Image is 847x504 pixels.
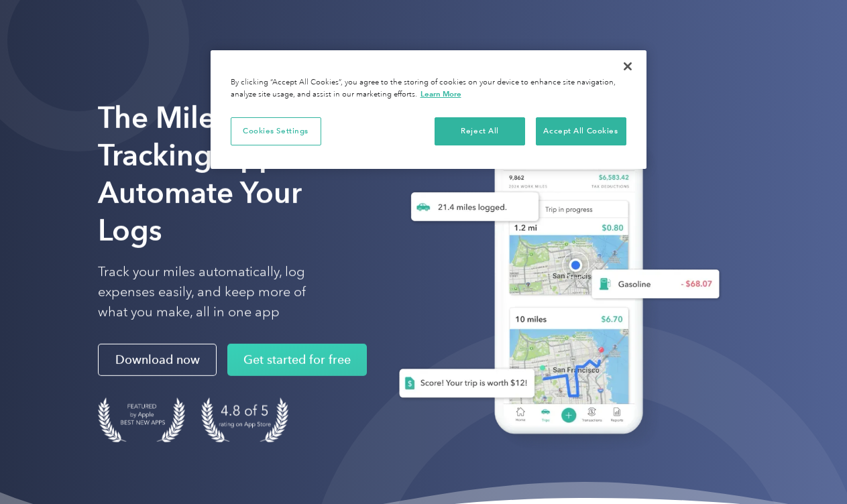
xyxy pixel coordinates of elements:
[231,77,626,101] div: By clicking “Accept All Cookies”, you agree to the storing of cookies on your device to enhance s...
[98,344,217,376] a: Download now
[98,262,337,322] p: Track your miles automatically, log expenses easily, and keep more of what you make, all in one app
[435,117,525,145] button: Reject All
[613,52,642,81] button: Close
[98,397,185,442] img: Badge for Featured by Apple Best New Apps
[227,344,367,376] a: Get started for free
[420,89,461,99] a: More information about your privacy, opens in a new tab
[231,117,321,145] button: Cookies Settings
[211,50,646,169] div: Cookie banner
[98,100,313,248] strong: The Mileage Tracking App to Automate Your Logs
[201,397,288,442] img: 4.9 out of 5 stars on the app store
[536,117,626,145] button: Accept All Cookies
[211,50,646,169] div: Privacy
[378,120,730,454] img: Everlance, mileage tracker app, expense tracking app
